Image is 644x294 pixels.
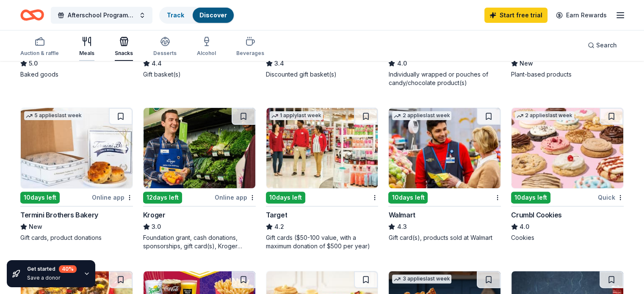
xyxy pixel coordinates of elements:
button: Alcohol [197,33,216,61]
div: Gift basket(s) [143,70,256,79]
div: Individually wrapped or pouches of candy/chocolate product(s) [388,70,501,87]
div: 10 days left [388,192,428,203]
span: 4.0 [520,222,529,232]
button: Afterschool Programming Snacks [51,7,152,24]
span: Search [596,40,617,50]
div: Snacks [115,50,133,57]
img: Image for Crumbl Cookies [511,108,623,188]
div: Kroger [143,210,166,220]
div: 2 applies last week [392,111,451,120]
div: Auction & raffle [20,50,59,57]
div: Get started [27,265,77,273]
a: Earn Rewards [551,8,612,23]
span: Afterschool Programming Snacks [68,10,135,20]
button: Auction & raffle [20,33,59,61]
div: Crumbl Cookies [511,210,561,220]
div: 5 applies last week [24,111,83,120]
div: Foundation grant, cash donations, sponsorships, gift card(s), Kroger products [143,234,256,250]
div: 10 days left [20,192,60,203]
div: Quick [598,192,624,203]
a: Image for Walmart2 applieslast week10days leftWalmart4.3Gift card(s), products sold at Walmart [388,107,501,242]
a: Image for Crumbl Cookies2 applieslast week10days leftQuickCrumbl Cookies4.0Cookies [511,107,624,242]
a: Discover [199,11,227,19]
div: Walmart [388,210,415,220]
div: 12 days left [143,192,182,203]
div: Gift cards, product donations [20,234,133,242]
span: 4.2 [274,222,284,232]
a: Image for Termini Brothers Bakery5 applieslast week10days leftOnline appTermini Brothers BakeryNe... [20,107,133,242]
span: 4.0 [397,58,406,69]
a: Image for Target1 applylast week10days leftTarget4.2Gift cards ($50-100 value, with a maximum don... [266,107,379,250]
a: Home [20,5,44,25]
span: 5.0 [29,58,38,69]
button: Snacks [115,33,133,61]
img: Image for Walmart [389,108,500,188]
div: Cookies [511,234,624,242]
div: Save a donor [27,275,77,281]
div: Discounted gift basket(s) [266,70,379,79]
div: Baked goods [20,70,133,79]
a: Track [167,11,184,19]
div: Desserts [153,50,177,57]
div: Target [266,210,287,220]
a: Image for Kroger12days leftOnline appKroger3.0Foundation grant, cash donations, sponsorships, gif... [143,107,256,250]
div: Alcohol [197,50,216,57]
span: 3.4 [274,58,284,69]
a: Start free trial [484,8,547,23]
img: Image for Termini Brothers Bakery [21,108,133,188]
div: Meals [79,50,94,57]
div: 2 applies last week [515,111,574,120]
button: Desserts [153,33,177,61]
button: Search [581,37,624,54]
span: 3.0 [152,222,161,232]
div: Gift cards ($50-100 value, with a maximum donation of $500 per year) [266,234,379,250]
button: Meals [79,33,94,61]
div: Beverages [236,50,264,57]
div: 3 applies last week [392,275,451,283]
button: Beverages [236,33,264,61]
span: New [520,58,533,69]
div: Gift card(s), products sold at Walmart [388,234,501,242]
button: TrackDiscover [159,7,235,24]
div: Termini Brothers Bakery [20,210,98,220]
div: Online app [92,192,133,203]
div: Plant-based products [511,70,624,79]
div: 1 apply last week [270,111,323,120]
div: 10 days left [266,192,305,203]
span: New [29,222,42,232]
div: Online app [215,192,256,203]
img: Image for Kroger [144,108,255,188]
div: 40 % [59,265,77,273]
img: Image for Target [266,108,378,188]
span: 4.4 [152,58,162,69]
div: 10 days left [511,192,550,203]
span: 4.3 [397,222,406,232]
